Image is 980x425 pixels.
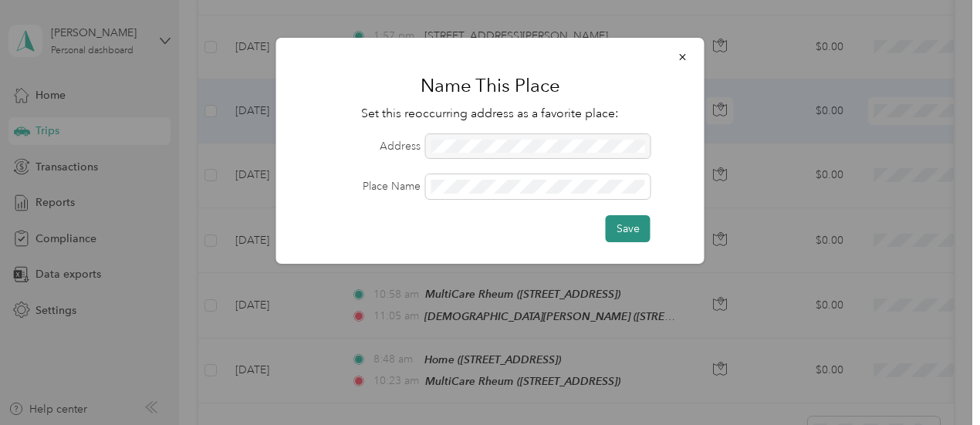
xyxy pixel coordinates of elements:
[298,138,421,154] label: Address
[298,67,683,104] h1: Name This Place
[298,104,683,123] p: Set this reoccurring address as a favorite place:
[298,178,421,194] label: Place Name
[894,339,980,425] iframe: Everlance-gr Chat Button Frame
[606,215,651,242] button: Save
